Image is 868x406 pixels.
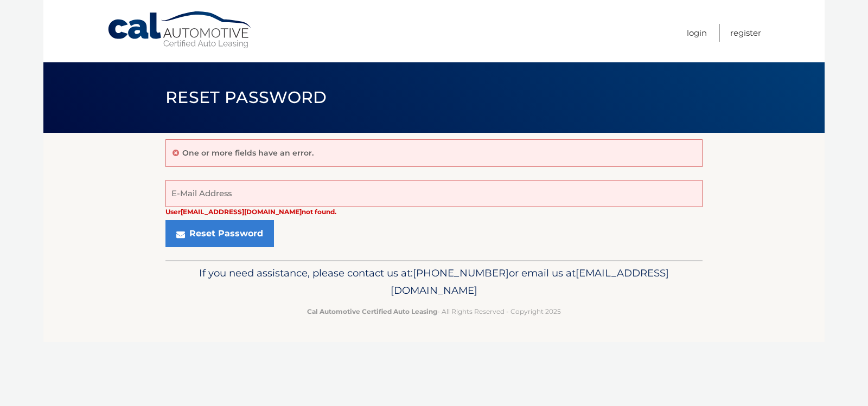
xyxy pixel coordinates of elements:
span: [PHONE_NUMBER] [413,267,509,279]
strong: User [EMAIL_ADDRESS][DOMAIN_NAME] not found. [165,208,336,216]
a: Register [730,24,761,42]
p: If you need assistance, please contact us at: or email us at [173,265,695,299]
span: [EMAIL_ADDRESS][DOMAIN_NAME] [391,267,669,297]
strong: Cal Automotive Certified Auto Leasing [307,307,437,315]
a: Login [687,24,707,42]
span: Reset Password [165,87,327,107]
button: Reset Password [165,220,274,247]
p: One or more fields have an error. [182,148,314,158]
input: E-Mail Address [165,180,703,207]
p: - All Rights Reserved - Copyright 2025 [173,306,695,317]
a: Cal Automotive [107,11,253,49]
